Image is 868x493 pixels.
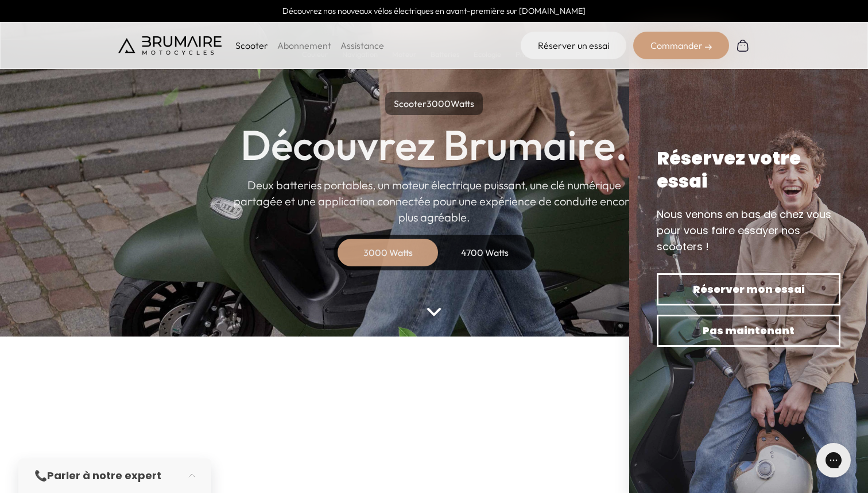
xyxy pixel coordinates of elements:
p: Deux batteries portables, un moteur électrique puissant, une clé numérique partagée et une applic... [233,177,635,226]
iframe: Gorgias live chat messenger [811,439,857,481]
a: Réserver un essai [521,32,626,59]
p: Scooter Watts [385,92,483,115]
div: 4700 Watts [439,239,530,266]
img: Panier [736,39,750,52]
a: Abonnement [277,40,331,51]
span: 3000 [427,98,451,109]
div: 3000 Watts [342,239,434,266]
a: Assistance [340,40,384,51]
h1: Découvrez Brumaire. [241,124,627,166]
p: Scooter [235,39,268,52]
img: arrow-bottom.png [427,308,441,316]
img: Brumaire Motocycles [118,36,222,55]
img: right-arrow-2.png [705,44,712,51]
div: Commander [633,32,729,59]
